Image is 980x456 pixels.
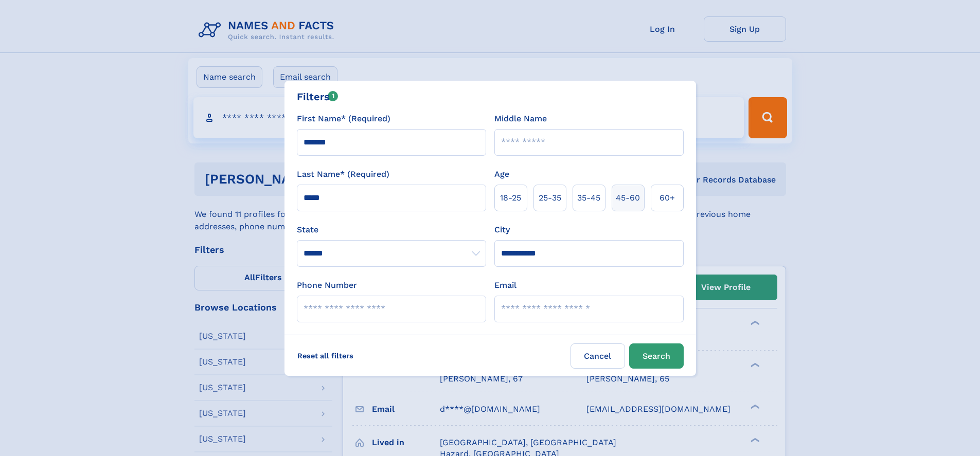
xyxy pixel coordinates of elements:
label: Cancel [571,343,625,369]
span: 25‑35 [539,192,561,204]
label: Last Name* (Required) [297,168,389,180]
label: Phone Number [297,279,357,291]
span: 60+ [660,192,675,204]
label: Middle Name [494,113,547,125]
label: First Name* (Required) [297,113,390,125]
label: City [494,224,510,236]
label: State [297,224,486,236]
span: 35‑45 [577,192,600,204]
label: Email [494,279,516,291]
div: Filters [297,89,338,104]
label: Age [494,168,509,180]
span: 45‑60 [616,192,640,204]
span: 18‑25 [500,192,521,204]
label: Reset all filters [291,343,360,368]
button: Search [629,343,684,369]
